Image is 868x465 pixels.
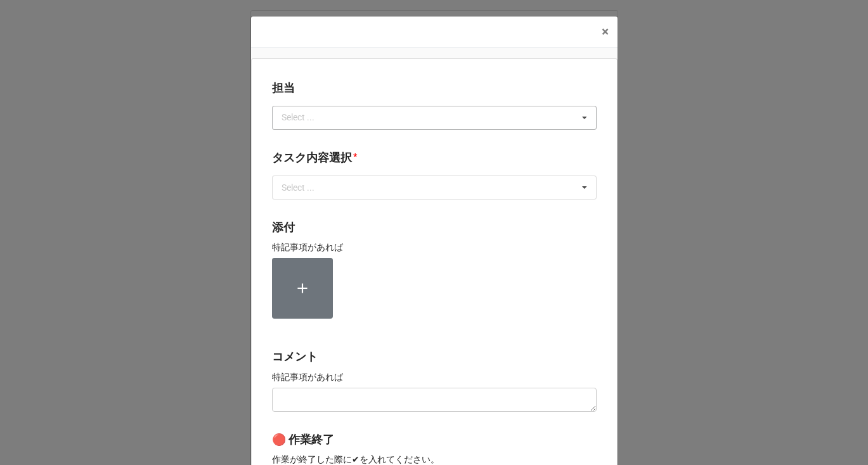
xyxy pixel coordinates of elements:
label: コメント [272,348,318,366]
div: Select ... [278,180,333,194]
div: Select ... [278,110,333,125]
label: タスク内容選択 [272,149,352,167]
span: × [602,24,609,39]
label: 担当 [272,79,295,97]
label: 🔴 作業終了 [272,431,334,449]
label: 添付 [272,219,295,236]
p: 特記事項があれば [272,241,597,253]
p: 特記事項があれば [272,371,597,383]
